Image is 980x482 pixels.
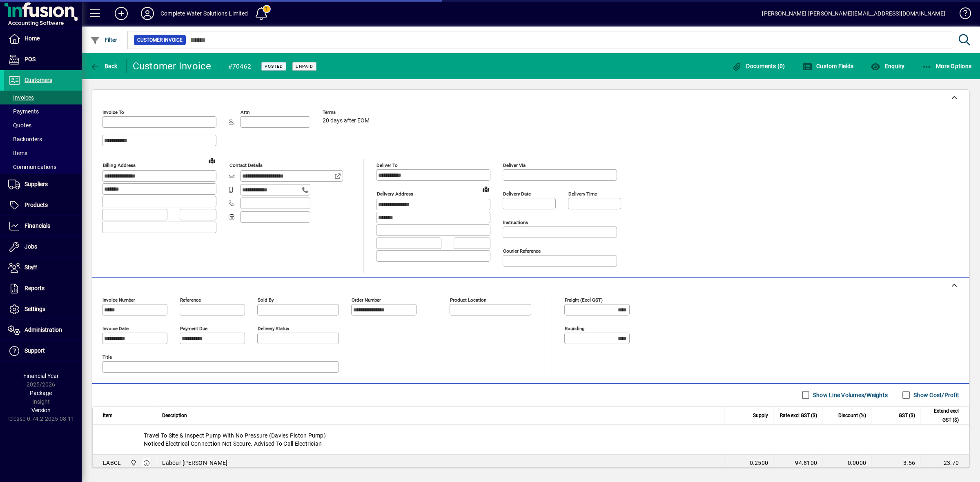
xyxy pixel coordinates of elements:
mat-label: Delivery time [568,191,597,197]
a: View on map [205,154,218,167]
a: Financials [4,216,82,236]
span: POS [24,56,36,62]
button: Filter [88,33,120,47]
span: Reports [24,285,45,291]
span: Customers [24,77,52,83]
div: Travel To Site & Inspect Pump With No Pressure (Davies Piston Pump) Noticed Electrical Connection... [93,425,969,454]
span: Back [90,63,118,69]
button: Documents (0) [730,59,787,73]
div: #70462 [228,60,252,73]
app-page-header-button: Back [82,59,127,73]
button: Profile [134,6,160,21]
span: Invoices [8,94,34,101]
a: Items [4,146,82,160]
span: Products [24,202,48,208]
a: Jobs [4,237,82,257]
mat-label: Rounding [565,326,584,331]
a: Communications [4,160,82,174]
label: Show Line Volumes/Weights [811,391,888,399]
span: Terms [323,110,372,115]
a: Settings [4,299,82,320]
span: Settings [24,306,45,312]
mat-label: Deliver via [503,162,526,168]
span: More Options [922,63,972,69]
span: Item [103,411,113,420]
a: Knowledge Base [953,2,970,28]
span: Enquiry [871,63,904,69]
a: Quotes [4,118,82,132]
mat-label: Deliver To [376,162,398,168]
span: Extend excl GST ($) [925,406,959,424]
span: Documents (0) [732,63,785,69]
mat-label: Attn [241,109,249,115]
span: Suppliers [24,181,48,187]
mat-label: Payment due [180,326,207,331]
mat-label: Invoice date [102,326,129,331]
span: Payments [8,108,39,115]
a: Payments [4,104,82,118]
div: LABCL [103,459,121,467]
span: GST ($) [899,411,915,420]
span: Posted [265,64,283,69]
span: Motueka [128,458,138,467]
a: Products [4,195,82,215]
span: Version [31,407,51,413]
div: Complete Water Solutions Limited [160,7,248,20]
a: View on map [479,182,492,195]
span: Labour [PERSON_NAME] [162,459,227,467]
button: Enquiry [869,59,906,73]
span: Rate excl GST ($) [780,411,817,420]
label: Show Cost/Profit [912,391,959,399]
a: Backorders [4,132,82,146]
span: Filter [90,37,118,43]
button: Add [108,6,134,21]
button: Back [88,59,120,73]
mat-label: Reference [180,297,201,303]
mat-label: Invoice To [102,109,124,115]
mat-label: Title [102,354,112,360]
mat-label: Invoice number [102,297,135,303]
a: Reports [4,278,82,299]
span: Support [24,347,45,354]
span: Financials [24,222,50,229]
span: Supply [753,411,768,420]
td: 3.56 [871,455,920,471]
mat-label: Courier Reference [503,248,541,254]
span: 20 days after EOM [323,118,370,124]
mat-label: Instructions [503,220,528,225]
span: Items [8,150,27,156]
mat-label: Delivery status [258,326,289,331]
a: Administration [4,320,82,340]
mat-label: Sold by [258,297,274,303]
span: Custom Fields [802,63,854,69]
span: Customer Invoice [137,36,183,44]
div: Customer Invoice [133,60,212,73]
span: Jobs [24,243,37,250]
div: [PERSON_NAME] [PERSON_NAME][EMAIL_ADDRESS][DOMAIN_NAME] [762,7,945,20]
a: Support [4,341,82,361]
td: 23.70 [920,455,969,471]
button: More Options [920,59,974,73]
span: Staff [24,264,37,271]
span: 0.2500 [750,459,768,467]
td: 0.0000 [822,455,871,471]
mat-label: Product location [450,297,486,303]
span: Home [24,35,40,42]
button: Custom Fields [800,59,856,73]
span: Quotes [8,122,31,129]
mat-label: Freight (excl GST) [565,297,603,303]
mat-label: Delivery date [503,191,531,197]
span: Communications [8,164,56,170]
a: Home [4,29,82,49]
span: Backorders [8,136,42,142]
span: Discount (%) [838,411,866,420]
span: Unpaid [296,64,313,69]
span: Administration [24,327,62,333]
a: Invoices [4,91,82,104]
span: Package [30,390,52,396]
a: POS [4,49,82,70]
a: Staff [4,258,82,278]
mat-label: Order number [352,297,381,303]
span: Description [162,411,187,420]
span: Financial Year [23,373,59,379]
